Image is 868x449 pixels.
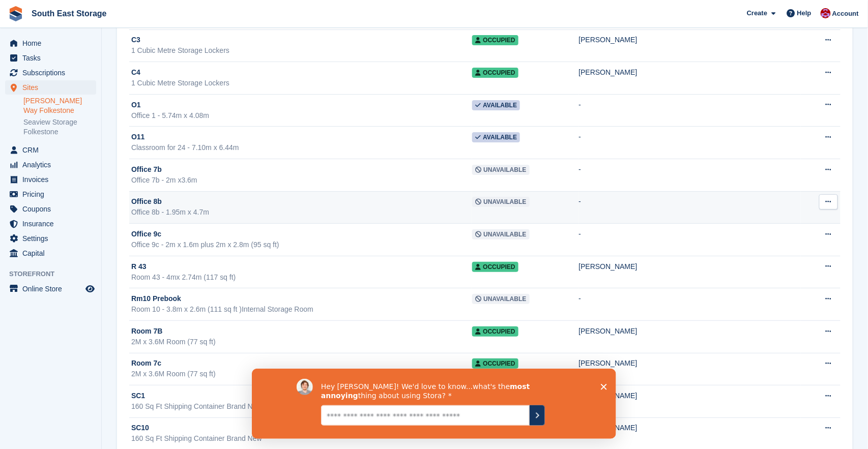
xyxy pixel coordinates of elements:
[131,391,145,401] span: SC1
[5,36,96,50] a: menu
[5,80,96,95] a: menu
[579,127,801,159] td: -
[579,358,801,369] div: [PERSON_NAME]
[131,229,161,240] span: Office 9c
[84,283,96,295] a: Preview store
[579,191,801,224] td: -
[797,8,812,18] span: Help
[131,100,141,110] span: O1
[22,187,83,201] span: Pricing
[9,269,101,279] span: Storefront
[5,282,96,296] a: menu
[131,196,162,207] span: Office 8b
[23,117,96,137] a: Seaview Storage Folkestone
[8,6,23,21] img: stora-icon-8386f47178a22dfd0bd8f6a31ec36ba5ce8667c1dd55bd0f319d3a0aa187defe.svg
[131,142,472,153] div: Classroom for 24 - 7.10m x 6.44m
[5,202,96,216] a: menu
[131,207,472,218] div: Office 8b - 1.95m x 4.7m
[579,159,801,191] td: -
[5,217,96,231] a: menu
[131,423,149,433] span: SC10
[5,158,96,172] a: menu
[22,51,83,65] span: Tasks
[472,262,518,272] span: Occupied
[131,45,472,56] div: 1 Cubic Metre Storage Lockers
[5,51,96,65] a: menu
[5,187,96,201] a: menu
[472,100,520,110] span: Available
[22,66,83,80] span: Subscriptions
[22,217,83,231] span: Insurance
[821,8,831,18] img: Roger Norris
[579,35,801,45] div: [PERSON_NAME]
[131,110,472,121] div: Office 1 - 5.74m x 4.08m
[579,224,801,256] td: -
[832,9,859,19] span: Account
[131,433,472,444] div: 160 Sq Ft Shipping Container Brand New
[131,293,181,304] span: Rm10 Prebook
[579,261,801,272] div: [PERSON_NAME]
[472,197,529,207] span: Unavailable
[747,8,767,18] span: Create
[579,67,801,78] div: [PERSON_NAME]
[22,282,83,296] span: Online Store
[472,294,529,304] span: Unavailable
[5,172,96,187] a: menu
[5,143,96,157] a: menu
[22,231,83,246] span: Settings
[22,202,83,216] span: Coupons
[27,5,111,22] a: South East Storage
[579,326,801,337] div: [PERSON_NAME]
[22,36,83,50] span: Home
[131,272,472,283] div: Room 43 - 4mx 2.74m (117 sq ft)
[131,132,144,142] span: O11
[131,164,162,175] span: Office 7b
[131,304,472,315] div: Room 10 - 3.8m x 2.6m (111 sq ft )Internal Storage Room
[22,80,83,95] span: Sites
[579,423,801,433] div: [PERSON_NAME]
[472,326,518,337] span: Occupied
[472,132,520,142] span: Available
[131,175,472,186] div: Office 7b - 2m x3.6m
[131,261,147,272] span: R 43
[5,246,96,260] a: menu
[131,401,472,412] div: 160 Sq Ft Shipping Container Brand New
[131,35,140,45] span: C3
[22,172,83,187] span: Invoices
[252,369,616,439] iframe: Survey by David from Stora
[23,96,96,115] a: [PERSON_NAME] Way Folkestone
[5,66,96,80] a: menu
[579,288,801,321] td: -
[472,165,529,175] span: Unavailable
[22,158,83,172] span: Analytics
[472,35,518,45] span: Occupied
[131,337,472,347] div: 2M x 3.6M Room (77 sq ft)
[472,68,518,78] span: Occupied
[5,231,96,246] a: menu
[131,67,140,78] span: C4
[131,240,472,250] div: Office 9c - 2m x 1.6m plus 2m x 2.8m (95 sq ft)
[22,143,83,157] span: CRM
[579,391,801,401] div: [PERSON_NAME]
[131,358,161,369] span: Room 7c
[472,229,529,240] span: Unavailable
[131,369,472,379] div: 2M x 3.6M Room (77 sq ft)
[131,78,472,88] div: 1 Cubic Metre Storage Lockers
[579,94,801,127] td: -
[472,358,518,369] span: Occupied
[131,326,162,337] span: Room 7B
[22,246,83,260] span: Capital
